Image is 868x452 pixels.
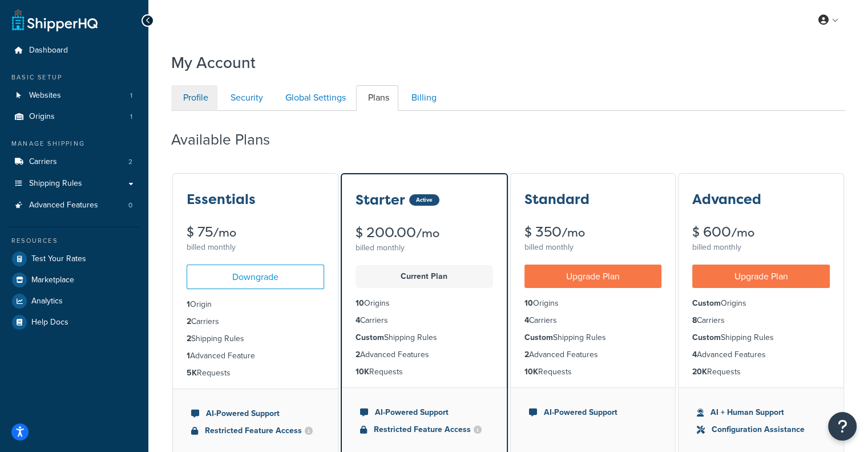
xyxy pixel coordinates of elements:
[191,407,320,420] li: AI-Powered Support
[360,406,488,419] li: AI-Powered Support
[187,333,191,345] strong: 2
[524,297,662,310] li: Origins
[9,85,140,106] a: Websites 1
[9,139,140,149] div: Manage Shipping
[409,194,439,206] div: Active
[171,51,256,74] h1: My Account
[213,225,236,241] small: /mo
[31,275,74,285] span: Marketplace
[187,239,324,255] div: billed monthly
[9,151,140,173] li: Carriers
[362,269,486,285] p: Current Plan
[9,173,140,194] a: Shipping Rules
[9,195,140,216] li: Advanced Features
[128,201,132,210] span: 0
[219,85,272,111] a: Security
[692,314,830,327] li: Carriers
[187,225,324,239] div: $ 75
[524,297,533,309] strong: 10
[187,298,190,310] strong: 1
[356,297,493,310] li: Origins
[524,239,662,255] div: billed monthly
[356,193,405,207] h3: Starter
[524,349,529,361] strong: 2
[692,314,697,326] strong: 8
[187,192,256,207] h3: Essentials
[692,366,830,378] li: Requests
[692,265,830,288] a: Upgrade Plan
[692,349,830,361] li: Advanced Features
[356,366,369,378] strong: 10K
[171,131,287,148] h2: Available Plans
[187,350,324,362] li: Advanced Feature
[692,297,830,310] li: Origins
[399,85,446,111] a: Billing
[524,331,662,344] li: Shipping Rules
[187,350,190,362] strong: 1
[524,225,662,239] div: $ 350
[273,85,355,111] a: Global Settings
[9,73,140,82] div: Basic Setup
[524,331,553,343] strong: Custom
[9,236,140,246] div: Resources
[9,40,140,61] a: Dashboard
[29,112,55,122] span: Origins
[692,331,721,343] strong: Custom
[356,366,493,378] li: Requests
[416,225,439,241] small: /mo
[29,46,68,55] span: Dashboard
[697,423,825,436] li: Configuration Assistance
[130,112,132,122] span: 1
[524,314,662,327] li: Carriers
[562,225,585,241] small: /mo
[12,9,98,31] a: ShipperHQ Home
[9,270,140,290] a: Marketplace
[9,106,140,127] li: Origins
[360,423,488,436] li: Restricted Feature Access
[524,349,662,361] li: Advanced Features
[524,314,529,326] strong: 4
[356,297,364,309] strong: 10
[356,226,493,240] div: $ 200.00
[31,254,86,264] span: Test Your Rates
[187,315,191,327] strong: 2
[356,349,360,361] strong: 2
[187,315,324,328] li: Carriers
[9,249,140,269] a: Test Your Rates
[187,298,324,311] li: Origin
[187,367,324,379] li: Requests
[29,179,82,189] span: Shipping Rules
[692,331,830,344] li: Shipping Rules
[356,349,493,361] li: Advanced Features
[731,225,754,241] small: /mo
[529,406,657,419] li: AI-Powered Support
[31,318,68,327] span: Help Docs
[697,406,825,419] li: AI + Human Support
[356,314,360,326] strong: 4
[29,91,61,101] span: Websites
[29,157,57,167] span: Carriers
[9,195,140,216] a: Advanced Features 0
[191,425,320,437] li: Restricted Feature Access
[9,85,140,106] li: Websites
[524,192,590,207] h3: Standard
[187,265,324,289] a: Downgrade
[828,412,857,441] button: Open Resource Center
[31,297,63,306] span: Analytics
[356,331,493,344] li: Shipping Rules
[187,333,324,345] li: Shipping Rules
[171,85,217,111] a: Profile
[524,366,662,378] li: Requests
[524,265,662,288] a: Upgrade Plan
[9,291,140,311] a: Analytics
[9,151,140,173] a: Carriers 2
[692,349,697,361] strong: 4
[128,157,132,167] span: 2
[356,314,493,327] li: Carriers
[9,312,140,333] li: Help Docs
